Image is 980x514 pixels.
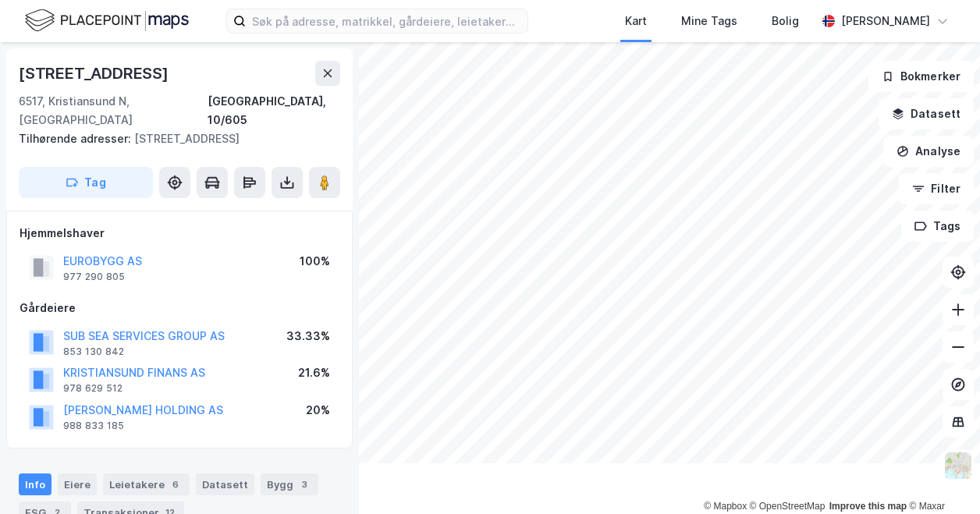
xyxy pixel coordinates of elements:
div: Kart [625,12,647,30]
button: Analyse [883,136,974,167]
div: 6 [168,477,183,492]
input: Søk på adresse, matrikkel, gårdeiere, leietakere eller personer [246,9,527,33]
button: Filter [899,173,974,204]
div: 853 130 842 [63,346,124,358]
img: logo.f888ab2527a4732fd821a326f86c7f29.svg [25,7,189,34]
div: 20% [306,401,330,420]
a: Improve this map [829,501,907,512]
div: Mine Tags [681,12,737,30]
span: Tilhørende adresser: [19,132,134,145]
button: Bokmerker [868,61,974,92]
div: 977 290 805 [63,271,125,283]
div: Bolig [772,12,799,30]
div: [PERSON_NAME] [841,12,930,30]
div: 988 833 185 [63,420,124,432]
div: 33.33% [286,327,330,346]
div: [GEOGRAPHIC_DATA], 10/605 [208,92,340,129]
a: OpenStreetMap [750,501,826,512]
button: Tag [19,167,153,198]
div: 100% [300,252,330,271]
div: Hjemmelshaver [20,224,339,243]
div: Eiere [58,473,97,495]
div: Datasett [196,473,254,495]
div: Info [19,473,51,495]
a: Mapbox [704,501,747,512]
div: [STREET_ADDRESS] [19,129,328,148]
div: 978 629 512 [63,382,123,395]
div: Gårdeiere [20,299,339,317]
div: 3 [296,477,312,492]
button: Datasett [879,98,974,129]
div: Leietakere [103,473,190,495]
div: [STREET_ADDRESS] [19,61,172,86]
div: 6517, Kristiansund N, [GEOGRAPHIC_DATA] [19,92,208,129]
div: Bygg [261,473,318,495]
div: 21.6% [298,363,330,382]
button: Tags [901,211,974,242]
iframe: Chat Widget [902,439,980,514]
